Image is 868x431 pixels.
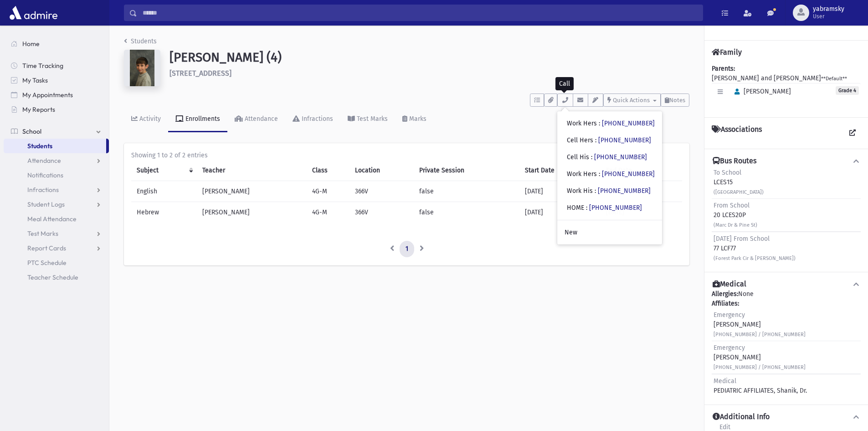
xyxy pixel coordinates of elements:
[124,36,157,50] nav: breadcrumb
[4,124,109,139] a: School
[586,204,587,212] span: :
[567,135,651,145] div: Cell Hers
[27,215,77,223] span: Meal Attendance
[598,187,651,195] a: [PHONE_NUMBER]
[714,376,807,395] div: PEDIATRIC AFFILIATES, Shanik, Dr.
[836,86,859,95] span: Grade 4
[714,235,770,243] span: [DATE] From School
[197,160,307,181] th: Teacher
[595,136,596,144] span: :
[602,170,655,178] a: [PHONE_NUMBER]
[4,73,109,88] a: My Tasks
[414,202,519,223] td: false
[714,343,806,372] div: [PERSON_NAME]
[4,270,109,285] a: Teacher Schedule
[712,300,739,307] b: Affiliates:
[184,115,220,123] div: Enrollments
[27,186,59,194] span: Infractions
[131,160,197,181] th: Subject
[4,139,106,153] a: Students
[598,136,651,144] a: [PHONE_NUMBER]
[713,156,756,166] h4: Bus Routes
[714,234,796,263] div: 77 LCF77
[4,102,109,117] a: My Reports
[407,115,426,123] div: Marks
[712,64,861,110] div: [PERSON_NAME] and [PERSON_NAME]
[197,181,307,202] td: [PERSON_NAME]
[395,107,434,132] a: Marks
[227,107,285,132] a: Attendance
[519,160,601,181] th: Start Date
[22,40,40,48] span: Home
[340,107,395,132] a: Test Marks
[4,197,109,212] a: Student Logs
[22,105,55,114] span: My Reports
[519,181,601,202] td: [DATE]
[4,182,109,197] a: Infractions
[714,202,750,209] span: From School
[414,181,519,202] td: false
[124,37,157,45] a: Students
[4,255,109,270] a: PTC Schedule
[555,77,574,90] div: Call
[138,115,161,123] div: Activity
[599,119,600,127] span: :
[197,202,307,223] td: [PERSON_NAME]
[414,160,519,181] th: Private Session
[567,169,655,179] div: Work Hers
[7,4,60,22] img: AdmirePro
[603,93,661,107] button: Quick Actions
[22,91,73,99] span: My Appointments
[844,125,861,141] a: View all Associations
[27,244,66,252] span: Report Cards
[712,48,742,57] h4: Family
[400,241,414,257] a: 1
[137,5,703,21] input: Search
[22,62,63,70] span: Time Tracking
[243,115,278,123] div: Attendance
[661,93,689,107] button: Notes
[714,168,764,197] div: LCES15
[712,412,861,422] button: Additional Info
[355,115,388,123] div: Test Marks
[27,200,65,208] span: Student Logs
[712,65,735,73] b: Parents:
[714,169,741,177] span: To School
[813,5,844,13] span: yabramsky
[595,187,596,195] span: :
[4,153,109,168] a: Attendance
[4,212,109,226] a: Meal Attendance
[712,125,762,141] h4: Associations
[4,58,109,73] a: Time Tracking
[27,142,52,150] span: Students
[713,412,770,422] h4: Additional Info
[713,280,746,289] h4: Medical
[307,181,349,202] td: 4G-M
[714,332,806,338] small: [PHONE_NUMBER] / [PHONE_NUMBER]
[27,259,67,267] span: PTC Schedule
[4,241,109,255] a: Report Cards
[131,181,197,202] td: English
[714,364,806,370] small: [PHONE_NUMBER] / [PHONE_NUMBER]
[168,107,227,132] a: Enrollments
[4,226,109,241] a: Test Marks
[730,88,791,95] span: [PERSON_NAME]
[669,97,685,104] span: Notes
[712,280,861,289] button: Medical
[714,377,736,385] span: Medical
[349,160,414,181] th: Location
[27,273,78,281] span: Teacher Schedule
[591,153,592,161] span: :
[27,171,63,179] span: Notifications
[285,107,340,132] a: Infractions
[22,127,41,135] span: School
[567,119,655,128] div: Work Hers
[349,202,414,223] td: 366V
[22,76,48,84] span: My Tasks
[27,156,61,165] span: Attendance
[714,222,757,228] small: (Marc Dr & Pine St)
[124,107,168,132] a: Activity
[714,189,764,195] small: ([GEOGRAPHIC_DATA])
[613,97,650,104] span: Quick Actions
[131,202,197,223] td: Hebrew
